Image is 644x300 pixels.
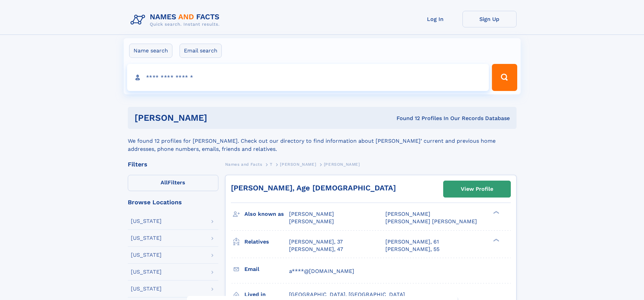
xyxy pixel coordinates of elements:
[128,129,517,153] div: We found 12 profiles for [PERSON_NAME]. Check out our directory to find information about [PERSON...
[302,115,510,122] div: Found 12 Profiles In Our Records Database
[244,208,289,220] h3: Also known as
[461,181,493,197] div: View Profile
[131,269,162,275] div: [US_STATE]
[492,64,517,91] button: Search Button
[289,211,334,217] span: [PERSON_NAME]
[324,162,360,167] span: [PERSON_NAME]
[280,160,316,168] a: [PERSON_NAME]
[385,211,430,217] span: [PERSON_NAME]
[131,252,162,258] div: [US_STATE]
[128,11,225,29] img: Logo Names and Facts
[180,44,222,58] label: Email search
[131,235,162,241] div: [US_STATE]
[127,64,489,91] input: search input
[231,184,396,192] a: [PERSON_NAME], Age [DEMOGRAPHIC_DATA]
[289,238,343,246] a: [PERSON_NAME], 37
[289,246,343,253] a: [PERSON_NAME], 47
[244,263,289,275] h3: Email
[225,160,262,168] a: Names and Facts
[385,246,439,253] a: [PERSON_NAME], 55
[128,161,218,167] div: Filters
[270,162,272,167] span: T
[492,238,500,242] div: ❯
[128,199,218,205] div: Browse Locations
[131,218,162,224] div: [US_STATE]
[131,286,162,292] div: [US_STATE]
[408,11,462,27] a: Log In
[444,181,510,197] a: View Profile
[385,218,477,225] span: [PERSON_NAME] [PERSON_NAME]
[462,11,517,27] a: Sign Up
[161,179,168,186] span: All
[135,114,302,122] h1: [PERSON_NAME]
[128,175,218,191] label: Filters
[244,236,289,248] h3: Relatives
[129,44,172,58] label: Name search
[280,162,316,167] span: [PERSON_NAME]
[270,160,272,168] a: T
[385,238,439,246] a: [PERSON_NAME], 61
[289,291,405,298] span: [GEOGRAPHIC_DATA], [GEOGRAPHIC_DATA]
[289,218,334,225] span: [PERSON_NAME]
[492,210,500,215] div: ❯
